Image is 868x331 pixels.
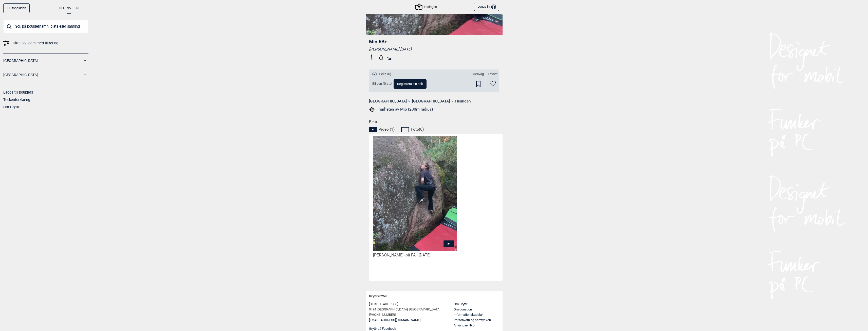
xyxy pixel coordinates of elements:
[369,99,407,104] a: [GEOGRAPHIC_DATA]
[454,307,472,311] a: Om donation
[488,72,497,76] span: Favorit
[454,323,475,327] a: Användarvillkor
[3,40,88,47] a: Hitta boulders med filtrering
[369,302,398,307] span: [STREET_ADDRESS]
[369,318,420,323] a: [EMAIL_ADDRESS][DOMAIN_NAME]
[369,312,396,318] span: [PHONE_NUMBER]
[3,3,30,13] a: Till toppsidan
[379,127,395,132] span: Video ( 1 )
[474,3,499,11] button: Logga in
[412,99,450,104] a: [GEOGRAPHIC_DATA]
[13,40,58,47] span: Hitta boulders med filtrering
[369,291,499,302] div: Gryttr 2025 ©
[67,3,71,14] button: SV
[394,79,427,89] button: Registrera din tick
[3,90,33,94] a: Lägga till boulders
[405,253,432,257] span: på FA i [DATE].
[454,302,467,306] a: Om Gryttr
[3,98,30,102] a: Teckenförklaring
[369,119,503,281] div: Beta
[369,99,499,104] nav: > >
[373,253,457,258] div: [PERSON_NAME] -
[411,127,424,132] span: Foto ( 0 )
[3,105,20,109] a: Om Gryttr
[369,106,433,113] button: I närheten av Mio (200m radius)
[378,72,391,76] span: Ticks (0)
[416,4,437,10] div: Hisingen
[3,57,82,64] a: [GEOGRAPHIC_DATA]
[3,20,88,33] input: Sök på bouldernamn, plats eller samling
[454,313,483,317] a: Informationskapslar
[3,71,82,79] a: [GEOGRAPHIC_DATA]
[373,135,457,257] img: Simon pa Mio
[455,99,471,104] a: Hisingen
[59,3,64,13] button: NO
[454,318,491,322] a: Personvärn og samtycken
[471,69,486,92] div: Genväg
[369,307,440,312] span: 0494 [GEOGRAPHIC_DATA], [GEOGRAPHIC_DATA]
[369,39,387,45] span: Mio , 6B+
[372,82,392,86] span: Bli den första!
[75,3,79,13] button: EN
[397,82,423,85] span: Registrera din tick
[369,47,499,52] div: [PERSON_NAME] [DATE]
